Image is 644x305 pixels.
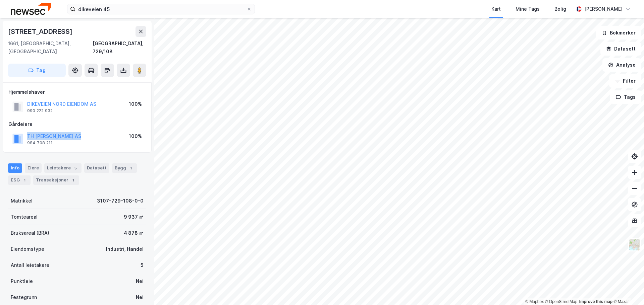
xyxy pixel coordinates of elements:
[33,175,79,185] div: Transaksjoner
[610,90,641,104] button: Tags
[545,299,578,304] a: OpenStreetMap
[8,88,146,96] div: Hjemmelshaver
[11,277,33,285] div: Punktleie
[127,165,134,171] div: 1
[491,5,501,13] div: Kart
[11,229,49,237] div: Bruksareal (BRA)
[106,245,144,253] div: Industri, Handel
[8,120,146,128] div: Gårdeiere
[600,42,641,56] button: Datasett
[75,4,247,14] input: Søk på adresse, matrikkel, gårdeiere, leietakere eller personer
[11,245,44,253] div: Eiendomstype
[124,229,144,237] div: 4 878 ㎡
[11,3,51,15] img: newsec-logo.f6e21ccffca1b3a03d2d.png
[124,213,144,221] div: 9 937 ㎡
[610,273,644,305] iframe: Chat Widget
[609,74,641,88] button: Filter
[129,100,142,108] div: 100%
[136,293,144,301] div: Nei
[628,238,641,251] img: Z
[8,163,22,173] div: Info
[11,293,37,301] div: Festegrunn
[84,163,109,173] div: Datasett
[93,40,146,56] div: [GEOGRAPHIC_DATA], 729/108
[525,299,544,304] a: Mapbox
[8,40,93,56] div: 1661, [GEOGRAPHIC_DATA], [GEOGRAPHIC_DATA]
[11,261,49,269] div: Antall leietakere
[27,140,53,146] div: 984 708 211
[141,261,144,269] div: 5
[70,177,76,183] div: 1
[8,175,31,185] div: ESG
[97,197,144,205] div: 3107-729-108-0-0
[596,26,641,40] button: Bokmerker
[136,277,144,285] div: Nei
[516,5,540,13] div: Mine Tags
[25,163,42,173] div: Eiere
[579,299,612,304] a: Improve this map
[72,165,79,171] div: 5
[21,177,28,183] div: 1
[602,58,641,72] button: Analyse
[11,197,33,205] div: Matrikkel
[129,132,142,140] div: 100%
[8,26,74,37] div: [STREET_ADDRESS]
[11,213,38,221] div: Tomteareal
[584,5,623,13] div: [PERSON_NAME]
[8,64,66,77] button: Tag
[554,5,566,13] div: Bolig
[27,108,53,113] div: 990 222 932
[44,163,82,173] div: Leietakere
[112,163,137,173] div: Bygg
